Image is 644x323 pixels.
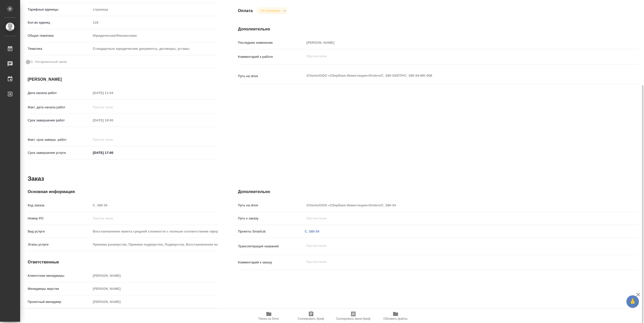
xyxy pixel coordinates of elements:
p: Срок завершения работ [28,118,91,123]
p: Срок завершения услуги [28,150,91,155]
p: Кол-во единиц [28,20,91,25]
h2: Заказ [28,175,44,183]
p: Вид услуги [28,229,91,234]
input: Пустое поле [91,228,218,235]
span: 🙏 [628,296,637,307]
h4: Дополнительно [238,26,638,32]
p: Проекты Smartcat [238,229,305,234]
p: Путь на drive [238,203,305,208]
input: Пустое поле [91,89,135,97]
input: ✎ Введи что-нибудь [91,149,135,156]
p: Путь к заказу [238,216,305,221]
button: Не оплачена [259,9,282,13]
p: Проектный менеджер [28,299,91,304]
p: Путь на drive [238,74,305,79]
input: Пустое поле [91,272,218,279]
input: Пустое поле [91,215,218,222]
input: Пустое поле [91,298,218,305]
h4: Ответственные [28,259,218,265]
div: Стандартные юридические документы, договоры, уставы [91,44,218,53]
input: Пустое поле [305,215,605,222]
input: Пустое поле [91,136,135,143]
p: Менеджеры верстки [28,286,91,291]
button: Обновить файлы [374,309,417,323]
p: Этапы услуги [28,242,91,247]
input: Пустое поле [91,117,135,124]
h4: Основная информация [28,189,218,195]
p: Факт. дата начала работ [28,105,91,110]
p: Тарифные единицы [28,7,91,12]
div: Юридическая/Финансовая [91,31,218,40]
input: Пустое поле [91,104,135,111]
span: Папка на Drive [259,317,279,320]
button: Скопировать мини-бриф [332,309,374,323]
p: Код заказа [28,203,91,208]
input: Пустое поле [305,39,605,46]
input: Пустое поле [305,202,605,209]
div: Не оплачена [257,7,288,14]
button: Скопировать бриф [290,309,332,323]
input: Пустое поле [91,241,218,248]
p: Транслитерация названий [238,244,305,249]
h4: Оплата [238,8,253,14]
input: Пустое поле [91,19,218,26]
p: Последнее изменение [238,40,305,45]
p: Клиентские менеджеры [28,273,91,278]
span: Обновить файлы [383,317,408,320]
textarea: /Clients/ООО «Сбербанк Инвестиции»/Orders/C_SBI-34/DTP/C_SBI-34-WK-008 [305,71,605,80]
p: Тематика [28,46,91,51]
h4: [PERSON_NAME] [28,76,218,82]
p: Общая тематика [28,33,91,38]
a: C_SBI-34 [305,229,319,233]
button: 🙏 [626,295,639,308]
p: Номер РО [28,216,91,221]
span: Нотариальный заказ [35,59,67,64]
div: страница [91,5,218,14]
p: Факт. срок заверш. работ [28,137,91,142]
p: Дата начала работ [28,90,91,96]
input: Пустое поле [91,285,218,292]
button: Папка на Drive [248,309,290,323]
span: Скопировать мини-бриф [336,317,370,320]
h4: Дополнительно [238,189,638,195]
p: Комментарий к заказу [238,260,305,265]
span: Скопировать бриф [298,317,324,320]
p: Комментарий к работе [238,54,305,59]
input: Пустое поле [91,202,218,209]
